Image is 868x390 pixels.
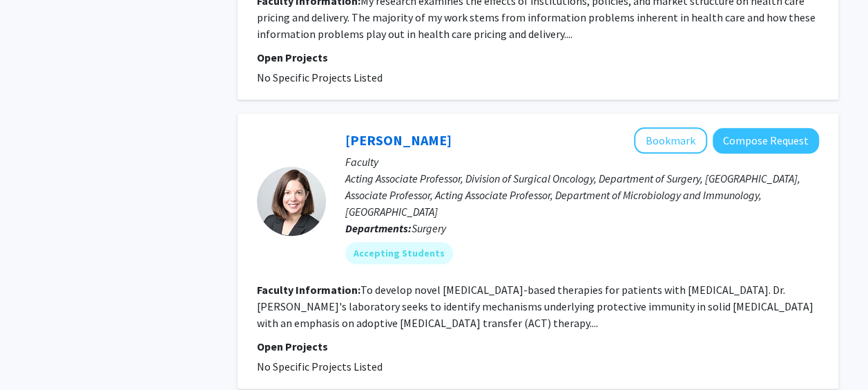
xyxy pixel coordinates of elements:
[10,328,59,380] iframe: Chat
[345,221,412,235] b: Departments:
[345,242,453,264] mat-chip: Accepting Students
[634,127,707,154] button: Add Chrystal Paulos to Bookmarks
[257,71,383,84] span: No Specific Projects Listed
[257,283,813,330] fg-read-more: To develop novel [MEDICAL_DATA]-based therapies for patients with [MEDICAL_DATA]. Dr. [PERSON_NAM...
[713,128,819,154] button: Compose Request to Chrystal Paulos
[257,338,819,355] p: Open Projects
[257,49,819,66] p: Open Projects
[257,283,360,297] b: Faculty Information:
[345,170,819,220] p: Acting Associate Professor, Division of Surgical Oncology, Department of Surgery, [GEOGRAPHIC_DAT...
[412,221,446,235] span: Surgery
[345,131,452,149] a: [PERSON_NAME]
[345,154,819,170] p: Faculty
[257,360,383,373] span: No Specific Projects Listed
